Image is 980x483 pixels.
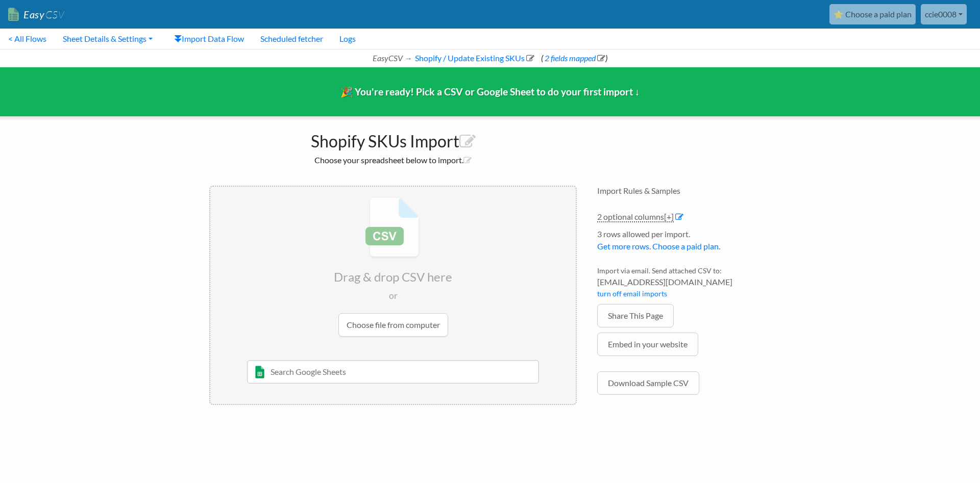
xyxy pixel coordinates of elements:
[597,212,674,222] a: 2 optional columns[+]
[209,126,577,151] h1: Shopify SKUs Import
[597,304,674,327] a: Share This Page
[597,289,667,298] a: turn off email imports
[413,53,534,63] a: Shopify / Update Existing SKUs
[829,4,916,24] a: ⭐ Choose a paid plan
[597,228,771,258] li: 3 rows allowed per import.
[55,29,161,49] a: Sheet Details & Settings
[331,29,364,49] a: Logs
[541,53,607,63] span: ( )
[543,53,605,63] a: 2 fields mapped
[252,29,331,49] a: Scheduled fetcher
[597,265,771,304] li: Import via email. Send attached CSV to:
[664,212,674,221] span: [+]
[8,4,64,25] a: EasyCSV
[166,29,252,49] a: Import Data Flow
[44,8,64,21] span: CSV
[921,4,967,24] a: ccie0008
[247,360,540,384] input: Search Google Sheets
[373,53,412,63] i: EasyCSV →
[597,186,771,195] h4: Import Rules & Samples
[597,276,771,288] span: [EMAIL_ADDRESS][DOMAIN_NAME]
[597,371,699,395] a: Download Sample CSV
[597,333,698,356] a: Embed in your website
[340,86,640,97] span: 🎉 You're ready! Pick a CSV or Google Sheet to do your first import ↓
[209,155,577,165] h2: Choose your spreadsheet below to import.
[597,241,720,251] a: Get more rows. Choose a paid plan.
